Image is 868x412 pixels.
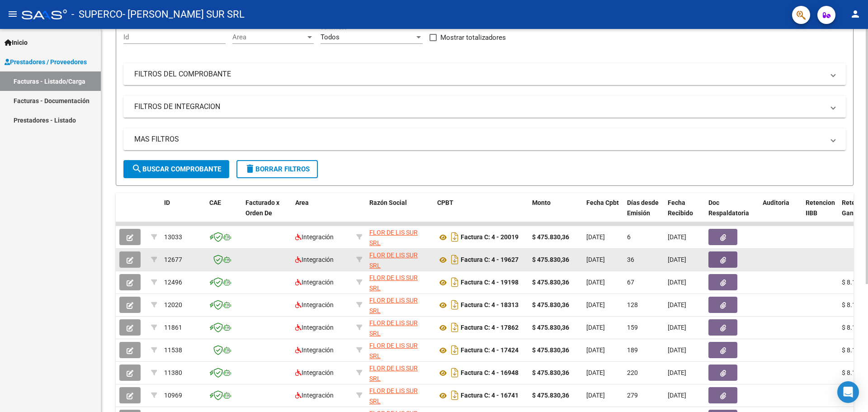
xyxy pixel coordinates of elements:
[164,279,182,286] span: 12496
[437,199,453,206] span: CPBT
[532,199,551,206] span: Monto
[461,392,519,399] strong: Factura C: 4 - 16741
[461,256,519,264] strong: Factura C: 4 - 19627
[369,386,430,405] div: 30715123815
[369,251,418,269] span: FLOR DE LIS SUR SRL
[369,273,430,292] div: 30715123815
[245,163,255,174] mat-icon: delete
[134,69,824,79] mat-panel-title: FILTROS DEL COMPROBANTE
[295,256,334,263] span: Integración
[295,324,334,331] span: Integración
[668,233,686,241] span: [DATE]
[369,295,430,314] div: 30715123815
[232,33,306,41] span: Area
[369,297,418,314] span: FLOR DE LIS SUR SRL
[164,369,182,376] span: 11380
[668,324,686,331] span: [DATE]
[586,346,605,354] span: [DATE]
[369,365,418,382] span: FLOR DE LIS SUR SRL
[668,256,686,263] span: [DATE]
[369,387,418,405] span: FLOR DE LIS SUR SRL
[369,227,430,246] div: 30715123815
[123,160,229,178] button: Buscar Comprobante
[627,256,634,263] span: 36
[295,233,334,241] span: Integración
[586,392,605,399] span: [DATE]
[623,193,664,233] datatable-header-cell: Días desde Emisión
[123,63,846,85] mat-expansion-panel-header: FILTROS DEL COMPROBANTE
[763,199,789,206] span: Auditoria
[206,193,242,233] datatable-header-cell: CAE
[664,193,705,233] datatable-header-cell: Fecha Recibido
[295,369,334,376] span: Integración
[164,301,182,308] span: 12020
[449,320,461,335] i: Descargar documento
[583,193,623,233] datatable-header-cell: Fecha Cpbt
[7,9,18,19] mat-icon: menu
[245,199,279,217] span: Facturado x Orden De
[164,199,170,206] span: ID
[295,279,334,286] span: Integración
[242,193,292,233] datatable-header-cell: Facturado x Orden De
[802,193,838,233] datatable-header-cell: Retencion IIBB
[164,346,182,354] span: 11538
[461,234,519,241] strong: Factura C: 4 - 20019
[369,274,418,292] span: FLOR DE LIS SUR SRL
[586,256,605,263] span: [DATE]
[440,32,506,43] span: Mostrar totalizadores
[366,193,434,233] datatable-header-cell: Razón Social
[295,199,309,206] span: Area
[434,193,528,233] datatable-header-cell: CPBT
[532,392,569,399] strong: $ 475.830,36
[5,38,28,47] span: Inicio
[134,102,824,112] mat-panel-title: FILTROS DE INTEGRACION
[132,163,142,174] mat-icon: search
[532,369,569,376] strong: $ 475.830,36
[164,256,182,263] span: 12677
[449,252,461,267] i: Descargar documento
[586,199,619,206] span: Fecha Cpbt
[321,33,340,41] span: Todos
[668,346,686,354] span: [DATE]
[71,5,123,24] span: - SUPERCO
[132,165,221,173] span: Buscar Comprobante
[369,318,430,337] div: 30715123815
[164,392,182,399] span: 10969
[532,233,569,241] strong: $ 475.830,36
[461,302,519,309] strong: Factura C: 4 - 18313
[164,324,182,331] span: 11861
[369,229,418,246] span: FLOR DE LIS SUR SRL
[668,279,686,286] span: [DATE]
[586,279,605,286] span: [DATE]
[295,301,334,308] span: Integración
[532,301,569,308] strong: $ 475.830,36
[627,199,659,217] span: Días desde Emisión
[627,392,638,399] span: 279
[123,96,846,118] mat-expansion-panel-header: FILTROS DE INTEGRACION
[461,369,519,377] strong: Factura C: 4 - 16948
[295,392,334,399] span: Integración
[461,324,519,331] strong: Factura C: 4 - 17862
[627,301,638,308] span: 128
[586,233,605,241] span: [DATE]
[528,193,583,233] datatable-header-cell: Monto
[164,233,182,241] span: 13033
[461,347,519,354] strong: Factura C: 4 - 17424
[668,199,693,217] span: Fecha Recibido
[245,165,310,173] span: Borrar Filtros
[449,343,461,357] i: Descargar documento
[449,388,461,403] i: Descargar documento
[850,9,861,19] mat-icon: person
[449,298,461,312] i: Descargar documento
[586,301,605,308] span: [DATE]
[627,324,638,331] span: 159
[369,319,418,337] span: FLOR DE LIS SUR SRL
[449,230,461,244] i: Descargar documento
[369,250,430,269] div: 30715123815
[123,5,245,24] span: - [PERSON_NAME] SUR SRL
[292,193,353,233] datatable-header-cell: Area
[532,279,569,286] strong: $ 475.830,36
[586,369,605,376] span: [DATE]
[627,369,638,376] span: 220
[705,193,759,233] datatable-header-cell: Doc Respaldatoria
